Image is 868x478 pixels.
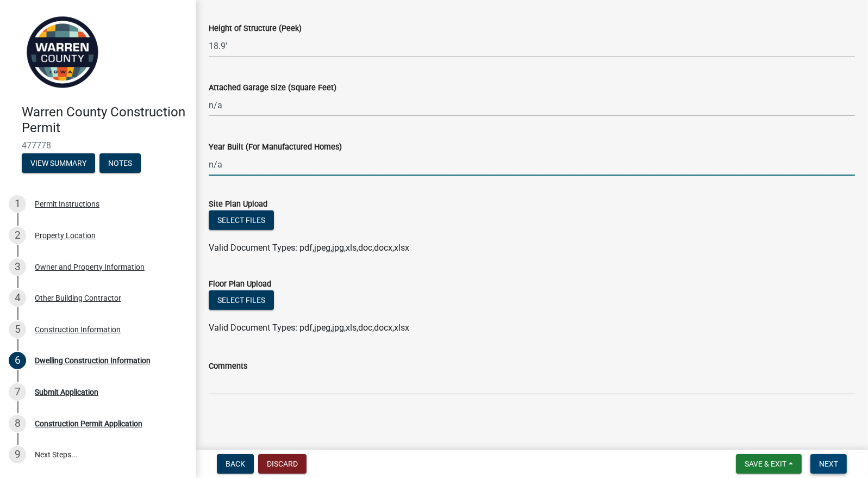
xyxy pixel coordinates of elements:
div: 5 [9,321,26,338]
button: Back [217,454,254,474]
label: Year Built (For Manufactured Homes) [209,144,342,151]
h4: Warren County Construction Permit [22,104,187,136]
div: Owner and Property Information [35,263,145,271]
span: Back [226,460,245,468]
div: Other Building Contractor [35,294,121,302]
label: Height of Structure (Peek) [209,25,302,33]
img: Warren County, Iowa [22,11,103,93]
span: Next [819,460,838,468]
div: 3 [9,258,26,276]
div: Permit Instructions [35,200,99,208]
div: Dwelling Construction Information [35,357,151,364]
div: 1 [9,195,26,213]
span: Valid Document Types: pdf,jpeg,jpg,xls,doc,docx,xlsx [209,243,409,253]
span: Save & Exit [745,460,786,468]
span: 477778 [22,140,174,151]
button: Discard [258,454,307,474]
div: Construction Information [35,326,121,333]
div: Construction Permit Application [35,420,142,427]
div: Submit Application [35,388,98,396]
wm-modal-confirm: Notes [99,159,141,168]
span: Valid Document Types: pdf,jpeg,jpg,xls,doc,docx,xlsx [209,322,409,333]
button: Select files [209,290,274,310]
div: 7 [9,383,26,401]
button: Select files [209,210,274,230]
div: 8 [9,415,26,432]
div: 4 [9,289,26,307]
button: Notes [99,153,141,173]
label: Floor Plan Upload [209,281,271,288]
div: 6 [9,352,26,369]
label: Comments [209,363,247,370]
button: Save & Exit [736,454,802,474]
wm-modal-confirm: Summary [22,159,95,168]
div: 9 [9,446,26,463]
button: Next [810,454,847,474]
label: Attached Garage Size (Square Feet) [209,84,336,92]
div: 2 [9,227,26,244]
button: View Summary [22,153,95,173]
div: Property Location [35,232,96,239]
label: Site Plan Upload [209,201,267,208]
